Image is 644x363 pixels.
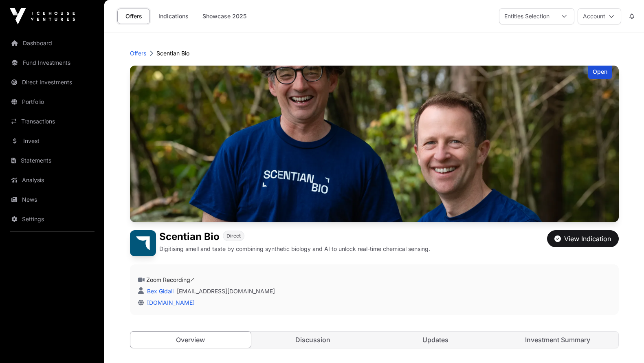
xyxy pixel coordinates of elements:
a: News [7,191,98,209]
a: Updates [375,332,496,348]
a: Transactions [7,112,98,130]
a: Dashboard [7,34,98,52]
a: View Indication [547,238,619,246]
div: Entities Selection [499,9,554,24]
a: Offers [117,9,150,24]
a: Fund Investments [7,54,98,72]
a: Analysis [7,171,98,189]
a: Direct Investments [7,73,98,91]
a: Settings [7,210,98,228]
a: Offers [130,49,146,57]
img: Scentian Bio [130,230,156,256]
a: Invest [7,132,98,150]
a: Bex Gidall [145,288,174,295]
p: Scentian Bio [156,49,189,57]
span: Direct [226,233,241,239]
nav: Tabs [130,332,618,348]
a: Discussion [253,332,374,348]
a: Showcase 2025 [197,9,252,24]
img: Icehouse Ventures Logo [10,8,75,24]
button: View Indication [547,230,619,247]
div: View Indication [554,234,611,244]
button: Account [578,8,621,24]
p: Digitising smell and taste by combining synthetic biology and AI to unlock real-time chemical sen... [159,245,430,253]
a: Overview [130,331,252,348]
img: Scentian Bio [130,66,619,222]
a: Indications [153,9,194,24]
a: [EMAIL_ADDRESS][DOMAIN_NAME] [177,287,275,295]
h1: Scentian Bio [159,230,220,243]
a: Portfolio [7,93,98,111]
div: Open [588,66,612,79]
a: Statements [7,152,98,169]
a: Zoom Recording [146,276,195,283]
a: Investment Summary [497,332,618,348]
a: [DOMAIN_NAME] [144,299,195,306]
